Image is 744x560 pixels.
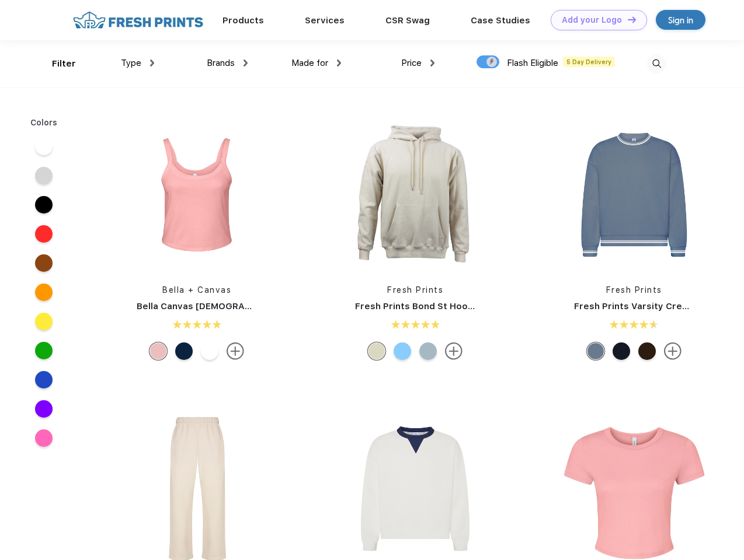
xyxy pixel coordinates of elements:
a: Bella Canvas [DEMOGRAPHIC_DATA]' Micro Ribbed Scoop Tank [137,301,415,311]
span: Type [121,58,141,68]
img: desktop_search.svg [647,54,666,73]
div: Solid Pink Blend [150,342,167,360]
img: dropdown.png [430,60,434,66]
div: Filter [52,57,76,71]
img: more.svg [664,342,682,360]
span: Brands [207,58,235,68]
div: Light Blue [394,342,411,360]
span: Flash Eligible [507,58,558,68]
img: DT [628,16,636,23]
a: Fresh Prints [606,285,662,295]
img: more.svg [227,342,244,360]
a: Fresh Prints Bond St Hoodie [355,301,482,311]
div: Sign in [668,13,693,27]
span: Made for [291,58,328,68]
div: Solid Navy Blend [175,342,193,360]
a: Fresh Prints [387,285,443,295]
img: func=resize&h=266 [119,117,274,272]
span: 5 Day Delivery [563,57,615,67]
div: Dark Chocolate [638,342,656,360]
div: Add your Logo [562,15,622,25]
img: fo%20logo%202.webp [69,10,207,30]
div: Solid Wht Blend [201,342,218,360]
div: Colors [22,117,67,129]
div: Denim Blue [587,342,604,360]
img: dropdown.png [244,60,248,66]
img: func=resize&h=266 [557,117,712,272]
img: func=resize&h=266 [338,117,493,272]
div: Pastel Blue mto [419,342,437,360]
img: dropdown.png [337,60,341,66]
div: Beige [368,342,385,360]
a: Products [222,15,264,26]
img: more.svg [445,342,463,360]
div: Navy with White Stripes [613,342,630,360]
a: Sign in [656,10,705,30]
a: Fresh Prints Varsity Crewneck [574,301,711,311]
img: dropdown.png [150,60,154,66]
a: Bella + Canvas [162,285,231,295]
span: Price [401,58,422,68]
